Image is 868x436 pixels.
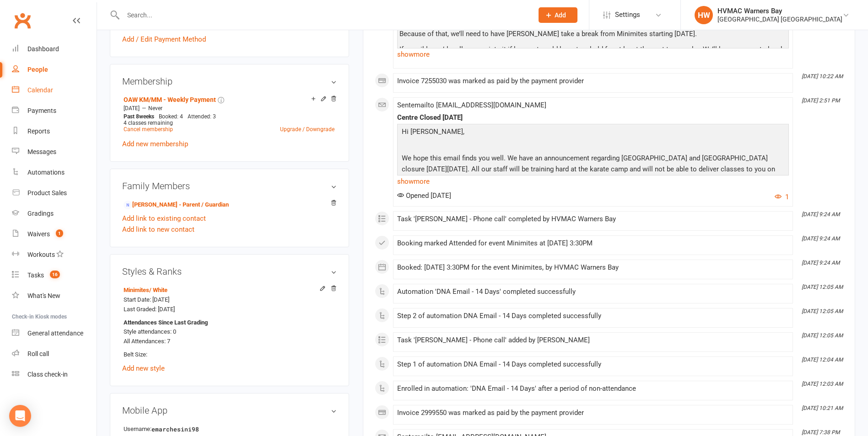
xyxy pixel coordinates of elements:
a: [PERSON_NAME] - Parent / Guardian [124,200,229,210]
span: Sent email to [EMAIL_ADDRESS][DOMAIN_NAME] [397,101,546,109]
a: Upgrade / Downgrade [280,126,334,133]
div: People [27,66,48,73]
h3: Styles & Ranks [122,266,337,276]
i: [DATE] 9:24 AM [802,235,840,242]
a: What's New [12,286,97,306]
a: Product Sales [12,183,97,203]
a: Add new style [122,364,165,372]
div: Reports [27,128,50,135]
i: [DATE] 9:24 AM [802,260,840,266]
a: show more [397,175,789,188]
a: Add link to existing contact [122,213,206,224]
i: [DATE] 9:24 AM [802,211,840,218]
p: We hope this email finds you well. We have an announcement regarding [GEOGRAPHIC_DATA] and [GEOGR... [399,153,787,188]
i: [DATE] 12:05 AM [802,308,843,314]
i: [DATE] 12:04 AM [802,356,843,363]
span: Settings [615,5,640,25]
span: 16 [50,271,60,278]
div: What's New [27,292,60,299]
i: [DATE] 10:22 AM [802,73,843,80]
a: Clubworx [11,9,34,32]
div: HVMAC Warners Bay [717,7,842,15]
div: Task '[PERSON_NAME] - Phone call' added by [PERSON_NAME] [397,336,789,344]
span: Never [148,105,162,112]
input: Search... [120,9,527,21]
div: Product Sales [27,189,67,197]
div: Automation 'DNA Email - 14 Days' completed successfully [397,288,789,296]
a: Calendar [12,80,97,101]
span: Start Date: [DATE] [124,296,169,303]
i: [DATE] 2:51 PM [802,97,840,104]
i: [DATE] 10:21 AM [802,405,843,411]
a: People [12,59,97,80]
a: General attendance kiosk mode [12,323,97,344]
i: [DATE] 7:38 PM [802,429,840,436]
strong: Attendances Since Last Grading [124,318,208,328]
a: Class kiosk mode [12,364,97,385]
i: [DATE] 12:05 AM [802,284,843,290]
span: Past 8 [124,113,139,120]
a: Dashboard [12,39,97,59]
span: All Attendances: 7 [124,338,170,345]
div: Class check-in [27,371,68,378]
div: [GEOGRAPHIC_DATA] [GEOGRAPHIC_DATA] [717,15,842,23]
button: Add [539,7,577,23]
div: Calendar [27,86,53,94]
i: [DATE] 12:03 AM [802,381,843,387]
div: Payments [27,107,56,114]
h3: Mobile App [122,405,337,415]
a: OAW KM/MM - Weekly Payment [124,96,216,103]
span: Belt Size: [124,351,147,358]
div: Messages [27,148,56,155]
div: Centre Closed [DATE] [397,114,789,122]
a: Workouts [12,245,97,265]
a: Waivers 1 [12,224,97,245]
a: show more [397,48,789,61]
a: Add new membership [122,140,188,148]
span: Opened [DATE] [397,191,451,200]
div: Enrolled in automation: 'DNA Email - 14 Days' after a period of non-attendance [397,385,789,393]
div: Automations [27,169,65,176]
a: Cancel membership [124,126,173,133]
div: Gradings [27,210,54,217]
div: weeks [121,113,156,120]
a: Minimites [124,287,167,293]
a: Payments [12,101,97,121]
a: Gradings [12,203,97,224]
div: Task '[PERSON_NAME] - Phone call' completed by HVMAC Warners Bay [397,215,789,223]
span: 4 classes remaining [124,120,173,126]
a: Add / Edit Payment Method [122,34,206,45]
a: Tasks 16 [12,265,97,286]
h3: Family Members [122,181,337,191]
h3: Membership [122,76,337,86]
span: [DATE] [124,105,140,112]
p: Hi [PERSON_NAME], [399,126,787,139]
div: Invoice 7255030 was marked as paid by the payment provider [397,77,789,85]
span: 1 [56,229,63,237]
a: Automations [12,162,97,183]
span: Booked: 4 [159,113,183,120]
span: Attended: 3 [188,113,216,120]
li: Username: [122,422,337,435]
div: Booked: [DATE] 3:30PM for the event Minimites, by HVMAC Warners Bay [397,264,789,271]
div: Roll call [27,350,49,357]
span: / White [149,287,167,293]
i: [DATE] 12:05 AM [802,332,843,339]
div: Workouts [27,251,55,258]
div: Step 2 of automation DNA Email - 14 Days completed successfully [397,312,789,320]
a: Roll call [12,344,97,364]
span: Add [555,11,566,19]
strong: emarchesini98 [151,425,204,434]
a: Messages [12,142,97,162]
div: Waivers [27,230,50,238]
a: Add link to new contact [122,224,194,235]
div: HW [695,6,713,24]
div: Dashboard [27,45,59,53]
div: Booking marked Attended for event Minimites at [DATE] 3:30PM [397,239,789,247]
div: Step 1 of automation DNA Email - 14 Days completed successfully [397,361,789,368]
div: General attendance [27,330,83,337]
a: Reports [12,121,97,142]
div: Tasks [27,271,44,279]
button: 1 [775,191,789,202]
span: Style attendances: 0 [124,328,176,335]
